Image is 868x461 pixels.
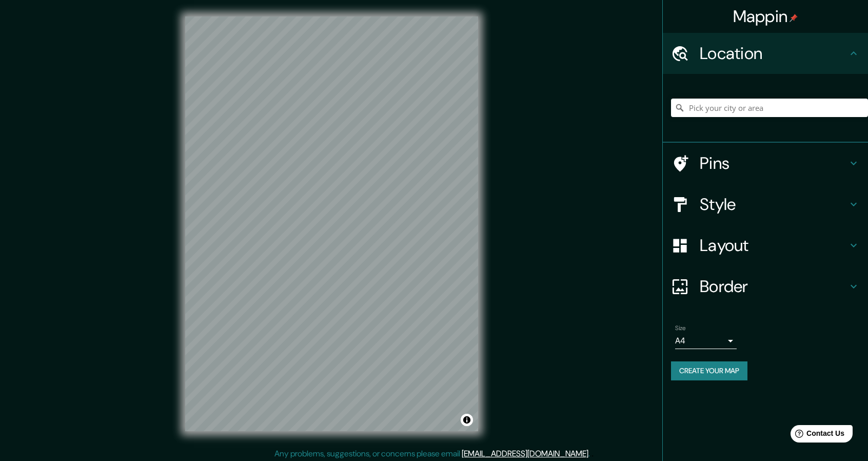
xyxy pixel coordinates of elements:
[790,14,798,22] img: pin-icon.png
[663,143,868,184] div: Pins
[671,99,868,117] input: Pick your city or area
[700,235,847,256] h4: Layout
[675,324,686,333] label: Size
[671,361,747,380] button: Create your map
[663,225,868,266] div: Layout
[733,6,798,27] h4: Mappin
[590,448,591,460] div: .
[461,414,473,426] button: Toggle attribution
[663,266,868,307] div: Border
[591,448,594,460] div: .
[700,43,847,64] h4: Location
[274,448,590,460] p: Any problems, suggestions, or concerns please email .
[462,448,588,459] a: [EMAIL_ADDRESS][DOMAIN_NAME]
[700,194,847,215] h4: Style
[663,33,868,74] div: Location
[777,421,857,450] iframe: Help widget launcher
[700,153,847,174] h4: Pins
[700,276,847,297] h4: Border
[675,333,737,349] div: A4
[663,184,868,225] div: Style
[185,16,478,431] canvas: Map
